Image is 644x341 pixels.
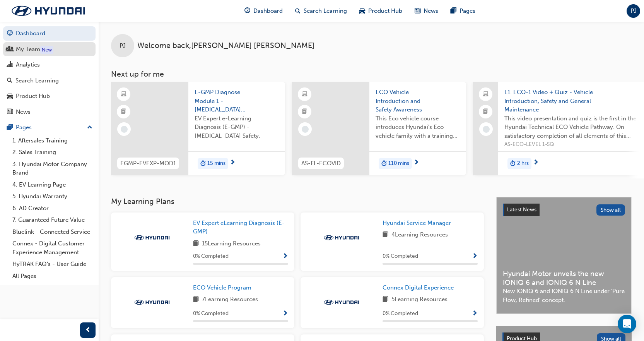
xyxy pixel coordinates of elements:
[3,105,96,119] a: News
[383,283,457,292] a: Connex Digital Experience
[137,41,314,50] span: Welcome back , [PERSON_NAME] [PERSON_NAME]
[282,309,288,319] button: Show Progress
[4,3,93,19] img: Trak
[320,298,363,306] img: Trak
[483,107,489,117] span: booktick-icon
[200,159,206,169] span: duration-icon
[353,3,408,19] a: car-iconProduct Hub
[3,74,96,88] a: Search Learning
[195,88,279,114] span: E-GMP Diagnose Module 1 - [MEDICAL_DATA] Safety
[533,159,539,166] span: next-icon
[193,219,285,235] span: EV Expert eLearning Diagnosis (E-GMP)
[301,159,341,168] span: AS-FL-ECOVID
[282,252,288,261] button: Show Progress
[238,3,289,19] a: guage-iconDashboard
[383,252,418,261] span: 0 % Completed
[195,114,279,141] span: EV Expert e-Learning Diagnosis (E-GMP) - [MEDICAL_DATA] Safety.
[472,309,478,319] button: Show Progress
[630,7,637,15] span: PJ
[111,82,285,175] a: EGMP-EVEXP-MOD1E-GMP Diagnose Module 1 - [MEDICAL_DATA] SafetyEV Expert e-Learning Diagnosis (E-G...
[7,62,13,69] span: chart-icon
[444,3,482,19] a: pages-iconPages
[504,140,641,149] span: AS-ECO-LEVEL 1-SQ
[472,310,478,317] span: Show Progress
[381,159,387,169] span: duration-icon
[503,204,625,216] a: Latest NewsShow all
[7,46,13,53] span: people-icon
[40,46,53,54] div: Tooltip anchor
[496,197,632,314] a: Latest NewsShow allHyundai Motor unveils the new IONIQ 6 and IONIQ 6 N LineNew IONIQ 6 and IONIQ ...
[7,77,12,84] span: search-icon
[596,204,625,216] button: Show all
[193,283,255,292] a: ECO Vehicle Program
[85,326,91,335] span: prev-icon
[9,179,96,191] a: 4. EV Learning Page
[9,135,96,147] a: 1. Aftersales Training
[302,126,309,133] span: learningRecordVerb_NONE-icon
[87,123,92,133] span: up-icon
[9,270,96,282] a: All Pages
[193,219,288,236] a: EV Expert eLearning Diagnosis (E-GMP)
[383,230,388,240] span: book-icon
[359,6,365,16] span: car-icon
[193,252,229,261] span: 0 % Completed
[121,89,126,99] span: learningResourceType_ELEARNING-icon
[16,60,40,69] div: Analytics
[415,6,420,16] span: news-icon
[282,310,288,317] span: Show Progress
[16,123,32,132] div: Pages
[289,3,353,19] a: search-iconSearch Learning
[383,309,418,318] span: 0 % Completed
[3,58,96,72] a: Analytics
[15,76,59,85] div: Search Learning
[9,202,96,214] a: 6. AD Creator
[517,159,529,168] span: 2 hrs
[292,82,466,175] a: AS-FL-ECOVIDECO Vehicle Introduction and Safety AwarenessThis Eco vehicle course introduces Hyund...
[472,253,478,260] span: Show Progress
[16,108,31,117] div: News
[193,284,251,291] span: ECO Vehicle Program
[504,114,641,141] span: This video presentation and quiz is the first in the Hyundai Technical ECO Vehicle Pathway. On sa...
[413,159,419,166] span: next-icon
[451,6,456,16] span: pages-icon
[383,219,451,226] span: Hyundai Service Manager
[193,309,229,318] span: 0 % Completed
[9,258,96,270] a: HyTRAK FAQ's - User Guide
[121,126,128,133] span: learningRecordVerb_NONE-icon
[282,253,288,260] span: Show Progress
[131,234,173,242] img: Trak
[383,295,388,305] span: book-icon
[368,7,402,15] span: Product Hub
[120,159,176,168] span: EGMP-EVEXP-MOD1
[9,190,96,202] a: 5. Hyundai Warranty
[302,107,307,117] span: booktick-icon
[3,120,96,135] button: Pages
[376,88,460,114] span: ECO Vehicle Introduction and Safety Awareness
[202,295,258,305] span: 7 Learning Resources
[9,146,96,158] a: 2. Sales Training
[507,206,536,213] span: Latest News
[295,6,301,16] span: search-icon
[3,89,96,103] a: Product Hub
[7,30,13,37] span: guage-icon
[111,197,484,206] h3: My Learning Plans
[388,159,409,168] span: 110 mins
[207,159,225,168] span: 15 mins
[244,6,250,16] span: guage-icon
[618,315,636,333] div: Open Intercom Messenger
[503,287,625,304] span: New IONIQ 6 and IONIQ 6 N Line under ‘Pure Flow, Refined’ concept.
[3,42,96,57] a: My Team
[376,114,460,141] span: This Eco vehicle course introduces Hyundai's Eco vehicle family with a training video presentatio...
[483,89,489,99] span: laptop-icon
[383,284,454,291] span: Connex Digital Experience
[253,7,283,15] span: Dashboard
[304,7,347,15] span: Search Learning
[391,295,448,305] span: 5 Learning Resources
[408,3,444,19] a: news-iconNews
[3,25,96,120] button: DashboardMy TeamAnalyticsSearch LearningProduct HubNews
[121,107,126,117] span: booktick-icon
[202,239,261,249] span: 15 Learning Resources
[7,93,13,100] span: car-icon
